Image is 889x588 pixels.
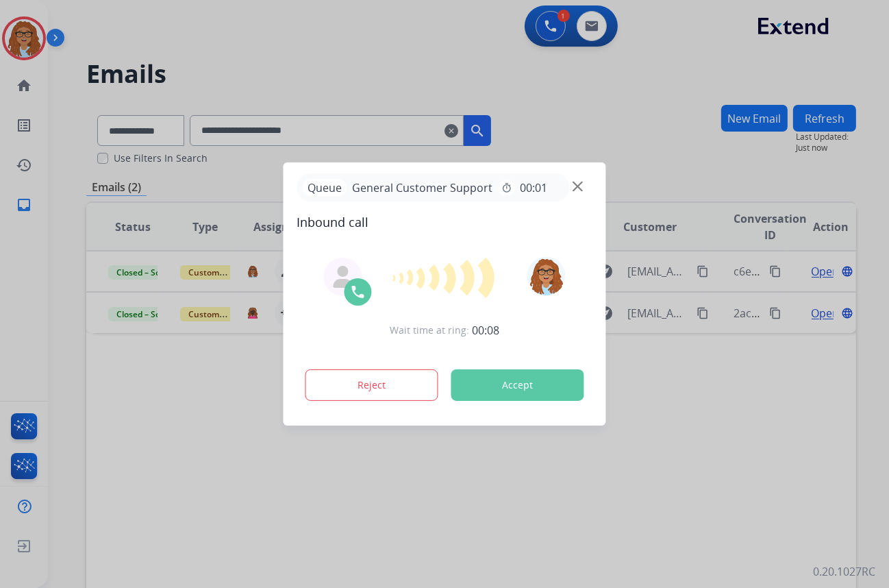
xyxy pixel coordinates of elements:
span: General Customer Support [347,180,499,196]
span: Inbound call [297,212,592,232]
span: Wait time at ring: [390,323,469,337]
p: 0.20.1027RC [813,563,875,580]
button: Accept [451,369,584,401]
img: call-icon [350,284,366,300]
img: agent-avatar [332,266,354,288]
span: 00:08 [472,322,499,339]
span: 00:01 [521,180,548,196]
mat-icon: timer [501,182,512,193]
button: Reject [305,369,438,401]
img: avatar [527,257,565,295]
img: close-button [573,182,583,192]
p: Queue [303,179,347,196]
